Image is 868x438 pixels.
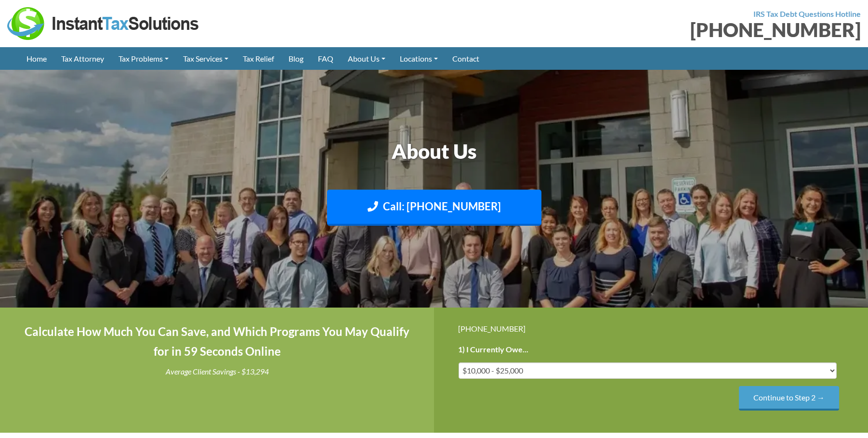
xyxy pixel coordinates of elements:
[166,367,269,376] i: Average Client Savings - $13,294
[458,345,528,355] label: 1) I Currently Owe...
[311,47,341,70] a: FAQ
[236,47,281,70] a: Tax Relief
[19,47,54,70] a: Home
[393,47,445,70] a: Locations
[176,47,236,70] a: Tax Services
[7,7,200,40] img: Instant Tax Solutions Logo
[111,47,176,70] a: Tax Problems
[7,18,200,27] a: Instant Tax Solutions Logo
[753,9,861,18] strong: IRS Tax Debt Questions Hotline
[441,20,861,39] div: [PHONE_NUMBER]
[341,47,393,70] a: About Us
[327,190,541,226] a: Call: [PHONE_NUMBER]
[458,322,844,335] div: [PHONE_NUMBER]
[54,47,111,70] a: Tax Attorney
[281,47,311,70] a: Blog
[167,137,701,166] h1: About Us
[24,322,410,361] h4: Calculate How Much You Can Save, and Which Programs You May Qualify for in 59 Seconds Online
[445,47,487,70] a: Contact
[739,386,839,411] input: Continue to Step 2 →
